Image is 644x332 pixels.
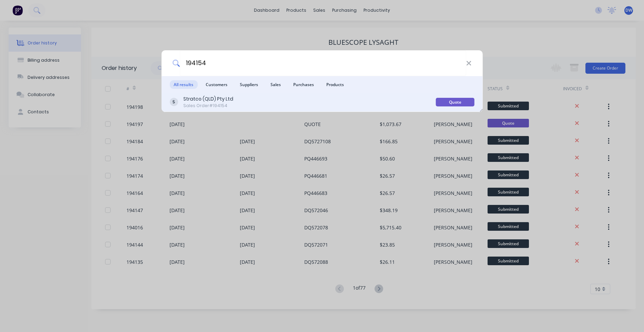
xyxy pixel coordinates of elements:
div: Stratco (QLD) Pty Ltd [183,95,233,103]
div: Sales Order #194154 [183,103,233,109]
span: Products [322,80,348,89]
span: Customers [202,80,232,89]
span: Suppliers [236,80,262,89]
span: All results [170,80,197,89]
div: Quote [436,98,474,106]
input: Start typing a customer or supplier name to create a new order... [180,50,466,76]
span: Sales [266,80,285,89]
span: Purchases [289,80,318,89]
